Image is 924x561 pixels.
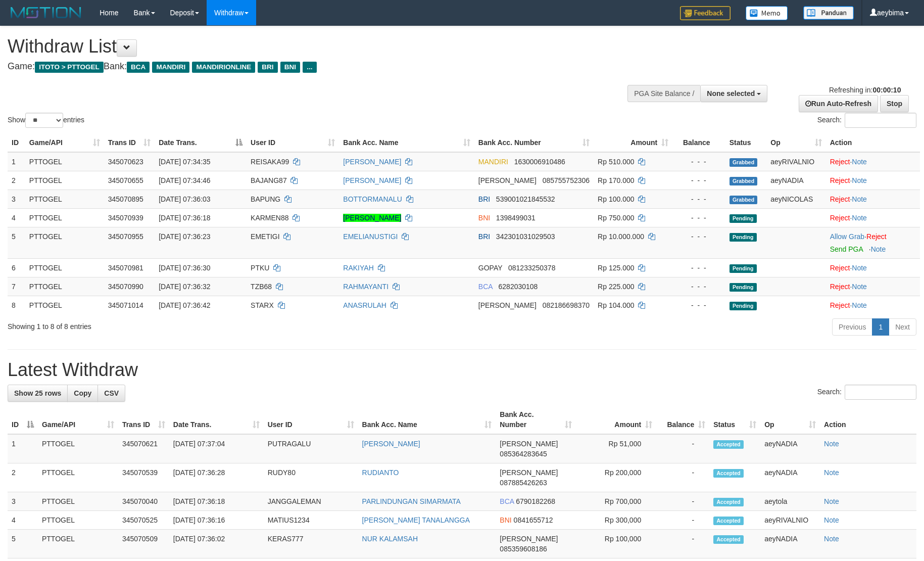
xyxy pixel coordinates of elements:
[8,317,377,332] div: Showing 1 to 8 of 8 entries
[817,385,916,400] label: Search:
[576,492,656,511] td: Rp 700,000
[707,89,755,98] span: None selected
[676,175,721,185] div: - - -
[38,492,118,511] td: PTTOGEL
[598,264,634,272] span: Rp 125.000
[118,492,169,511] td: 345070040
[700,85,767,102] button: None selected
[598,176,634,184] span: Rp 170.000
[303,62,316,73] span: ...
[830,214,850,222] a: Reject
[362,516,470,524] a: [PERSON_NAME] TANALANGGA
[169,434,264,463] td: [DATE] 07:37:04
[169,511,264,530] td: [DATE] 07:36:16
[25,258,104,277] td: PTTOGEL
[25,133,104,152] th: Game/API: activate to sort column ascending
[852,195,867,203] a: Note
[108,283,143,291] span: 345070990
[760,405,820,434] th: Op: activate to sort column ascending
[598,214,634,222] span: Rp 750.000
[25,190,104,208] td: PTTOGEL
[680,6,731,20] img: Feedback.jpg
[343,158,401,166] a: [PERSON_NAME]
[830,176,850,184] a: Reject
[8,36,606,57] h1: Withdraw List
[766,190,825,208] td: aeyNICOLAS
[725,133,767,152] th: Status
[478,264,502,272] span: GOPAY
[709,405,760,434] th: Status: activate to sort column ascending
[108,176,143,184] span: 345070655
[826,152,920,171] td: ·
[8,208,25,227] td: 4
[152,62,189,73] span: MANDIRI
[38,463,118,492] td: PTTOGEL
[826,133,920,152] th: Action
[38,511,118,530] td: PTTOGEL
[118,405,169,434] th: Trans ID: activate to sort column ascending
[104,389,119,397] span: CSV
[830,232,866,241] span: ·
[35,62,104,73] span: ITOTO > PTTOGEL
[159,158,210,166] span: [DATE] 07:34:35
[830,232,864,241] a: Allow Grab
[8,258,25,277] td: 6
[713,440,744,449] span: Accepted
[799,95,878,112] a: Run Auto-Refresh
[852,283,867,291] a: Note
[169,492,264,511] td: [DATE] 07:36:18
[824,469,839,477] a: Note
[826,190,920,208] td: ·
[826,171,920,190] td: ·
[656,530,709,558] td: -
[74,389,91,397] span: Copy
[830,283,850,291] a: Reject
[8,530,38,558] td: 5
[362,497,461,505] a: PARLINDUNGAN SIMARMATA
[251,214,288,222] span: KARMEN88
[730,214,757,223] span: Pending
[496,214,536,222] span: Copy 1398499031 to clipboard
[676,213,721,223] div: - - -
[474,133,594,152] th: Bank Acc. Number: activate to sort column ascending
[730,233,757,242] span: Pending
[14,389,61,397] span: Show 25 rows
[25,227,104,258] td: PTTOGEL
[514,158,565,166] span: Copy 1630006910486 to clipboard
[25,296,104,314] td: PTTOGEL
[478,176,537,184] span: [PERSON_NAME]
[343,283,388,291] a: RAHMAYANTI
[500,469,558,477] span: [PERSON_NAME]
[826,296,920,314] td: ·
[500,535,558,543] span: [PERSON_NAME]
[830,245,863,253] a: Send PGA
[251,264,269,272] span: PTKU
[118,434,169,463] td: 345070621
[852,158,867,166] a: Note
[832,318,872,336] a: Previous
[803,6,854,20] img: panduan.png
[496,232,555,241] span: Copy 342301031029503 to clipboard
[760,434,820,463] td: aeyNADIA
[845,385,916,400] input: Search:
[594,133,672,152] th: Amount: activate to sort column ascending
[676,300,721,310] div: - - -
[656,463,709,492] td: -
[38,530,118,558] td: PTTOGEL
[826,258,920,277] td: ·
[730,177,758,185] span: Grabbed
[159,232,210,241] span: [DATE] 07:36:23
[576,530,656,558] td: Rp 100,000
[343,301,386,309] a: ANASRULAH
[343,214,401,222] a: [PERSON_NAME]
[8,113,84,128] label: Show entries
[656,511,709,530] td: -
[760,492,820,511] td: aeytola
[830,158,850,166] a: Reject
[889,318,916,336] a: Next
[478,195,490,203] span: BRI
[104,133,155,152] th: Trans ID: activate to sort column ascending
[830,264,850,272] a: Reject
[159,264,210,272] span: [DATE] 07:36:30
[478,283,493,291] span: BCA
